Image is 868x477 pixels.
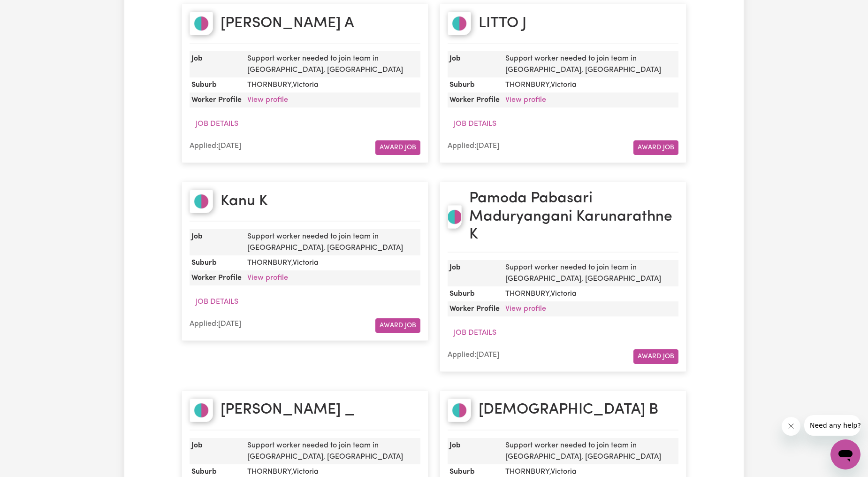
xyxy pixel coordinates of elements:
dd: Support worker needed to join team in [GEOGRAPHIC_DATA], [GEOGRAPHIC_DATA] [244,51,420,77]
dt: Job [190,51,244,77]
dt: Suburb [448,77,502,92]
span: Need any help? [6,7,57,14]
iframe: Button to launch messaging window [830,439,860,469]
button: Job Details [190,115,244,133]
dd: Support worker needed to join team in [GEOGRAPHIC_DATA], [GEOGRAPHIC_DATA] [244,438,420,464]
dd: THORNBURY , Victoria [502,286,678,301]
h2: [PERSON_NAME] A [221,15,354,32]
button: Award Job [375,140,420,155]
dt: Job [448,260,502,286]
dd: Support worker needed to join team in [GEOGRAPHIC_DATA], [GEOGRAPHIC_DATA] [502,51,678,77]
button: Award Job [633,349,678,364]
button: Job Details [448,115,503,133]
button: Job Details [190,293,244,311]
img: Kanu [190,190,213,213]
span: Applied: [DATE] [448,351,499,359]
h2: [DEMOGRAPHIC_DATA] B [479,401,658,419]
img: Pamoda Pabasari Maduryangani Karunarathne [448,205,462,229]
span: Applied: [DATE] [448,142,499,150]
button: Award Job [633,140,678,155]
dd: THORNBURY , Victoria [244,255,420,270]
dt: Worker Profile [448,301,502,316]
dt: Job [448,51,502,77]
dt: Worker Profile [448,92,502,108]
h2: [PERSON_NAME] _ [221,401,355,419]
dt: Worker Profile [190,270,244,285]
img: Sapna [190,399,213,422]
dt: Job [448,438,502,464]
img: Bijaya [190,12,213,35]
iframe: Message from company [804,415,860,436]
dd: THORNBURY , Victoria [502,77,678,92]
dd: Support worker needed to join team in [GEOGRAPHIC_DATA], [GEOGRAPHIC_DATA] [502,260,678,286]
dd: THORNBURY , Victoria [244,77,420,92]
img: Esra [448,399,471,422]
h2: LITTO J [479,15,526,32]
dt: Job [190,438,244,464]
a: View profile [505,96,546,104]
span: Applied: [DATE] [190,320,241,328]
a: View profile [505,305,546,313]
dt: Suburb [190,255,244,270]
img: LITTO [448,12,471,35]
a: View profile [247,96,288,104]
dt: Suburb [448,286,502,301]
dd: Support worker needed to join team in [GEOGRAPHIC_DATA], [GEOGRAPHIC_DATA] [502,438,678,464]
h2: Kanu K [221,192,268,210]
dt: Worker Profile [190,92,244,108]
button: Job Details [448,324,503,342]
span: Applied: [DATE] [190,142,241,150]
iframe: Close message [782,417,800,436]
a: View profile [247,274,288,282]
dt: Suburb [190,77,244,92]
button: Award Job [375,318,420,333]
dt: Job [190,229,244,255]
dd: Support worker needed to join team in [GEOGRAPHIC_DATA], [GEOGRAPHIC_DATA] [244,229,420,255]
h2: Pamoda Pabasari Maduryangani Karunarathne K [469,190,678,244]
